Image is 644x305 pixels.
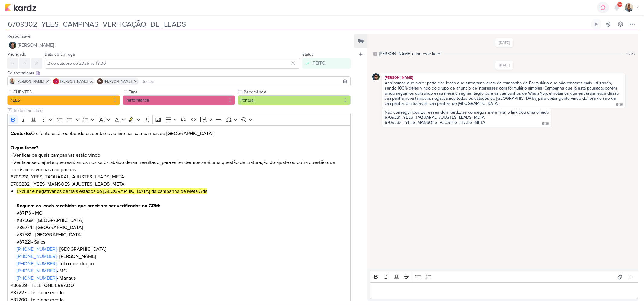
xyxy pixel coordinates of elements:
span: [PERSON_NAME] [60,79,88,84]
label: Recorrência [243,89,351,95]
div: Analisamos que maior parte dos leads que entraram vieram da campanha de Formulário que não estamo... [385,80,620,106]
div: 6709231_YEES_TAQUARAL_AJUSTES_LEADS_META 6709232_ YEES_MANSOES_AJUSTES_LEADS_META [385,115,485,125]
li: #87173 - MG #87569 - [GEOGRAPHIC_DATA] #86774 - [GEOGRAPHIC_DATA] #87581 - [GEOGRAPHIC_DATA] #872... [17,188,348,282]
div: FEITO [312,60,325,67]
button: Pontual [238,95,351,105]
a: [PHONE_NUMBER] [17,261,57,267]
label: Status [302,52,314,57]
strong: Seguem os leads recebidos que precisam ser verificados no CRM: [17,203,160,209]
div: Isabella Machado Guimarães [97,78,103,84]
a: [PHONE_NUMBER] [17,246,57,252]
span: [PERSON_NAME] [17,79,44,84]
input: Buscar [140,78,349,85]
div: Editor toolbar [7,114,351,125]
div: Editor toolbar [370,271,638,283]
a: [PHONE_NUMBER] [17,275,57,281]
input: Texto sem título [12,107,351,114]
div: Colaboradores [7,70,351,76]
img: Iara Santos [625,3,633,12]
div: Editor editing area: main [370,282,638,299]
button: Performance [123,95,235,105]
a: [PHONE_NUMBER] [17,268,57,274]
span: 9+ [618,2,622,7]
img: Nelito Junior [9,42,16,49]
label: Time [128,89,235,95]
mark: Excluir e negativar os demais estados do [GEOGRAPHIC_DATA] da campanha de Meta Ads [17,188,207,194]
label: Prioridade [7,52,26,57]
strong: Contexto: [11,130,31,137]
img: Nelito Junior [372,73,380,80]
img: kardz.app [5,4,36,11]
div: 16:25 [626,51,635,57]
div: 16:39 [616,102,623,107]
span: [PERSON_NAME] [18,42,54,49]
a: [PHONE_NUMBER] [17,253,57,259]
input: Select a date [45,58,300,69]
div: Ligar relógio [594,22,599,27]
button: YEES [7,95,120,105]
label: Data de Entrega [45,52,75,57]
p: O cliente está recebendo os contatos abaixo nas campanhas de [GEOGRAPHIC_DATA] - Verificar de qua... [11,130,348,188]
button: FEITO [302,58,351,69]
label: CLIENTES [13,89,120,95]
div: [PERSON_NAME] [383,74,624,80]
strong: O que fazer? [11,145,38,151]
button: [PERSON_NAME] [7,40,351,51]
div: [PERSON_NAME] criou este kard [379,51,440,57]
p: IM [98,80,101,83]
span: [PERSON_NAME] [104,79,132,84]
img: Alessandra Gomes [53,78,59,84]
div: Não consegui localizar esses dois Kardz, se conseguir me enviar o link dou uma olhada [385,110,549,115]
div: 16:39 [542,121,549,126]
img: Iara Santos [9,78,15,84]
input: Kard Sem Título [6,19,590,30]
label: Responsável [7,34,31,39]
